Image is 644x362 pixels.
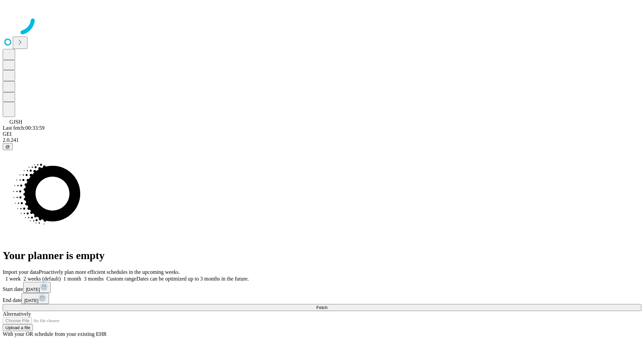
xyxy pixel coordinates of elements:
[23,282,51,293] button: [DATE]
[63,276,81,282] span: 1 month
[24,298,38,303] span: [DATE]
[9,119,22,125] span: GJSH
[3,143,13,150] button: @
[3,324,33,331] button: Upload a file
[3,131,641,137] div: GEI
[21,293,49,304] button: [DATE]
[137,276,249,282] span: Dates can be optimized up to 3 months in the future.
[5,144,10,149] span: @
[316,305,327,310] span: Fetch
[3,311,31,317] span: Alternatively
[3,293,641,304] div: End date
[3,304,641,311] button: Fetch
[26,287,40,292] span: [DATE]
[39,269,180,275] span: Proactively plan more efficient schedules in the upcoming weeks.
[3,331,107,337] span: With your OR schedule from your existing EHR
[23,276,61,282] span: 2 weeks (default)
[84,276,104,282] span: 3 months
[3,282,641,293] div: Start date
[3,137,641,143] div: 2.0.241
[3,269,39,275] span: Import your data
[3,249,641,262] h1: Your planner is empty
[106,276,136,282] span: Custom range
[3,125,45,131] span: Last fetch: 00:33:59
[5,276,21,282] span: 1 week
